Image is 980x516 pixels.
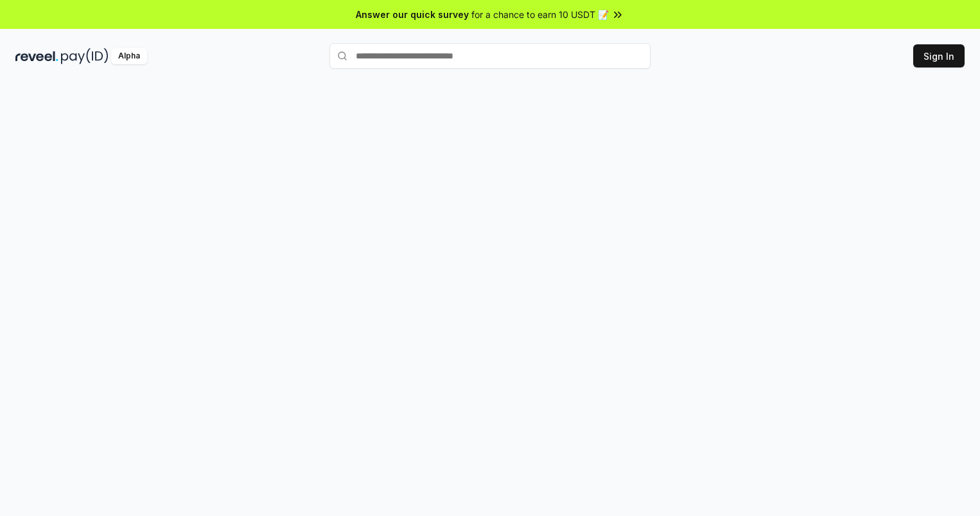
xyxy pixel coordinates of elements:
img: pay_id [61,48,109,64]
span: for a chance to earn 10 USDT 📝 [471,8,609,21]
span: Answer our quick survey [356,8,469,21]
div: Alpha [111,48,147,64]
button: Sign In [913,44,965,67]
img: reveel_dark [15,48,58,64]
